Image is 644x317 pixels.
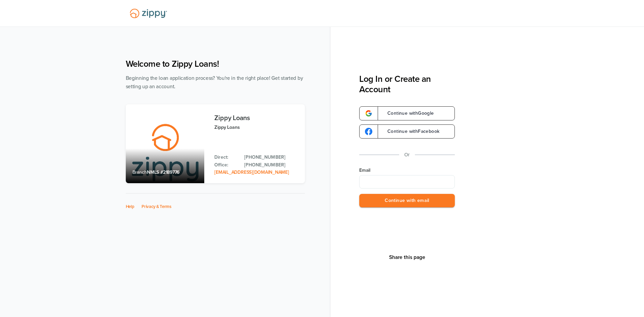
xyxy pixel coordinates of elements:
a: google-logoContinue withGoogle [359,106,455,120]
label: Email [359,167,455,174]
p: Or [405,151,410,159]
a: Privacy & Terms [142,204,171,209]
p: Zippy Loans [214,123,298,131]
span: Branch [132,169,147,175]
h1: Welcome to Zippy Loans! [126,59,305,69]
img: Lender Logo [126,6,171,21]
span: Continue with Google [381,111,434,116]
p: Direct: [214,154,237,161]
button: Share This Page [387,254,427,261]
a: Office Phone: 512-975-2947 [244,161,298,169]
p: Office: [214,161,237,169]
button: Continue with email [359,194,455,208]
span: Beginning the loan application process? You're in the right place! Get started by setting up an a... [126,75,303,90]
a: Help [126,204,135,209]
img: google-logo [365,128,372,135]
a: Email Address: zippyguide@zippymh.com [214,169,289,175]
a: Direct Phone: 512-975-2947 [244,154,298,161]
h3: Log In or Create an Account [359,74,455,95]
span: Continue with Facebook [381,129,439,134]
span: NMLS #2189776 [147,169,179,175]
input: Email Address [359,175,455,189]
h3: Zippy Loans [214,114,298,122]
img: google-logo [365,110,372,117]
a: google-logoContinue withFacebook [359,124,455,139]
